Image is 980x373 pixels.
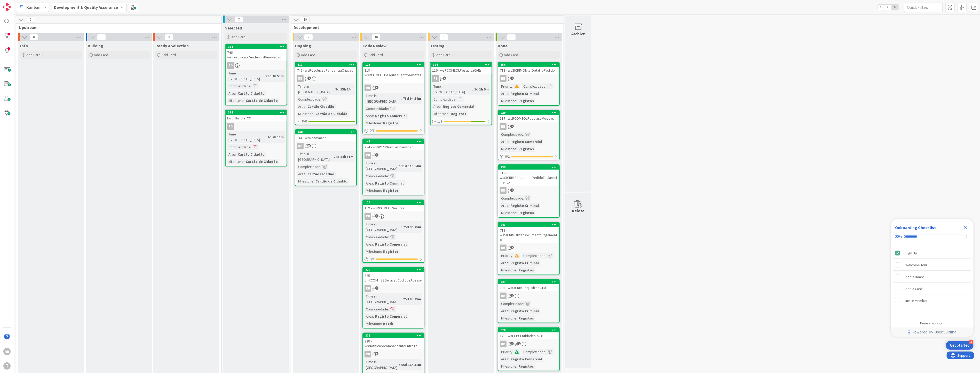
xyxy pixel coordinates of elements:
[498,165,559,170] div: 239
[365,106,388,111] div: Complexidade
[244,98,244,103] span: :
[517,98,535,104] div: Registos
[320,164,321,170] span: :
[498,222,560,275] a: 241719 - wsSICRIMObterDocumentoPagamentoRBPriority:Complexidade:Area:Registo CriminalMilestone:Re...
[498,170,559,186] div: 713 - wsSICRIMResponderPedidoEsclarecimento
[473,86,490,92] div: 1d 1h 9m
[375,214,378,218] span: 1
[297,143,304,149] div: RB
[517,267,535,273] div: Registos
[162,52,178,57] span: Add Card...
[297,75,304,82] div: RB
[498,115,559,122] div: 117 - wsRCOMEOLPesquisaMoedas
[365,221,401,233] div: Time in [GEOGRAPHIC_DATA]
[227,90,236,96] div: Area
[297,164,320,170] div: Complexidade
[363,268,424,272] div: 220
[443,77,446,80] span: 4
[388,234,389,240] span: :
[226,44,287,49] div: 314
[295,62,356,74] div: 313745 - wsResolucaoPendenciaCriacao
[363,200,424,211] div: 126119 - wsRCOMEOLSucursal
[373,314,374,319] span: :
[891,328,974,337] div: Footer
[508,139,509,144] span: :
[510,125,514,128] span: 2
[501,165,559,169] div: 239
[295,62,356,67] div: 313
[227,151,236,157] div: Area
[912,329,957,335] span: Powered by UserGuiding
[893,247,971,259] div: Sign Up is complete.
[244,159,279,164] div: Cartão de Cidadão
[226,49,287,60] div: 746 - wsResolucaoPendenciaRenovacao
[895,234,902,239] div: 20%
[363,67,424,83] div: 118 - wsRCOMEOLPesquisaCentroArbitragem
[374,180,405,186] div: Registo Criminal
[363,152,424,159] div: RB
[920,321,944,325] div: Do not show again
[500,315,516,321] div: Milestone
[382,249,400,254] div: Registos
[365,201,424,204] div: 126
[306,171,336,177] div: Cartão Cidadão
[295,130,356,134] div: 268
[227,70,264,82] div: Time in [GEOGRAPHIC_DATA]
[399,163,400,169] span: :
[365,213,371,220] div: RB
[362,267,424,329] a: 220925 - prjRCOM_IESGeracaoCodigosAcessoRBTime in [GEOGRAPHIC_DATA]:75d 9h 45mComplexidade:Area:R...
[431,75,492,82] div: RB
[500,132,523,137] div: Complexidade
[226,110,287,121] div: 394ErrorHandlerCC
[500,245,507,251] div: RB
[295,143,356,149] div: RB
[512,83,513,89] span: :
[517,210,535,216] div: Registos
[905,274,924,280] div: Add a Board
[363,205,424,211] div: 119 - wsRCOMEOLSucursal
[500,98,516,104] div: Milestone
[498,222,559,243] div: 241719 - wsSICRIMObterDocumentoPagamento
[363,213,424,220] div: RB
[374,314,408,319] div: Registo Comercial
[231,35,248,39] span: Add Card...
[498,284,559,291] div: 708 - wsSICRIMRequisicaoCTM
[508,308,509,314] span: :
[26,4,41,10] span: Kanban
[504,52,520,57] span: Add Card...
[523,195,524,201] span: :
[498,123,559,130] div: RB
[500,83,512,89] div: Priority
[456,96,456,102] span: :
[500,75,507,82] div: RB
[363,285,424,292] div: RB
[509,91,540,96] div: Registo Criminal
[363,256,424,262] div: 0/1
[298,130,356,134] div: 268
[375,286,378,290] span: 1
[498,110,560,160] a: 229117 - wsRCOMEOLPesquisaMoedasRBComplexidade:Area:Registo ComercialMilestone:Registos0/1
[498,67,559,74] div: 718 - wsSICRIMObterDetalhePedido
[498,280,559,284] div: 237
[381,120,382,126] span: :
[498,187,559,194] div: RB
[472,86,473,92] span: :
[500,139,508,144] div: Area
[365,321,381,326] div: Milestone
[295,67,356,74] div: 745 - wsResolucaoPendenciaCriacao
[363,139,424,150] div: 149274 - wsSICRIMRequerimentoRC
[306,104,336,109] div: Cartão Cidadão
[363,127,424,134] div: 0/1
[432,111,449,117] div: Milestone
[264,73,285,79] div: 29d 1h 53m
[362,139,424,195] a: 149274 - wsSICRIMRequerimentoRCRBTime in [GEOGRAPHIC_DATA]:11d 11h 54mComplexidade:Area:Registo C...
[225,110,287,166] a: 394ErrorHandlerCCRBTime in [GEOGRAPHIC_DATA]:4d 7h 11mComplexidade:Area:Cartão CidadãoMilestone:C...
[449,111,468,117] div: Registos
[375,86,378,89] span: 6
[365,113,373,119] div: Area
[363,268,424,284] div: 220925 - prjRCOM_IESGeracaoCodigosAcesso
[522,253,546,258] div: Complexidade
[517,315,535,321] div: Registos
[430,62,492,125] a: 124116 - wsRCOMEOLPesquisaCAEsRBTime in [GEOGRAPHIC_DATA]:1d 1h 9mComplexidade:Area:Registo Comer...
[236,151,266,157] div: Cartão Cidadão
